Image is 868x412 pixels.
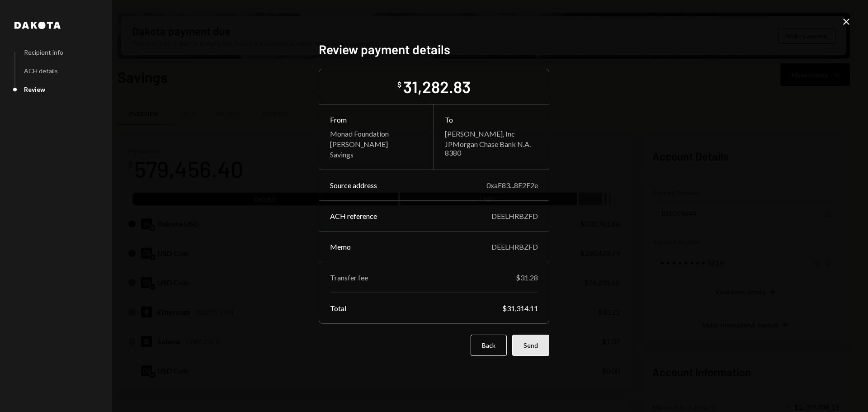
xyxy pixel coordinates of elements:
[330,129,423,138] div: Monad Foundation
[319,41,549,58] h2: Review payment details
[330,115,423,124] div: From
[330,304,346,313] div: Total
[486,181,538,189] div: 0xaE83...8E2F2e
[445,140,538,157] div: JPMorgan Chase Bank N.A. 8380
[502,304,538,313] div: $31,314.11
[24,48,63,56] div: Recipient info
[512,335,549,356] button: Send
[330,140,423,148] div: [PERSON_NAME]
[403,76,471,97] div: 31,282.83
[330,150,423,159] div: Savings
[471,335,507,356] button: Back
[24,85,45,93] div: Review
[330,273,368,282] div: Transfer fee
[330,242,351,251] div: Memo
[330,181,377,189] div: Source address
[516,273,538,282] div: $31.28
[445,129,538,138] div: [PERSON_NAME], Inc
[330,212,377,220] div: ACH reference
[445,115,538,124] div: To
[491,212,538,220] div: DEELHRBZFD
[397,80,401,89] div: $
[491,242,538,251] div: DEELHRBZFD
[24,67,58,75] div: ACH details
